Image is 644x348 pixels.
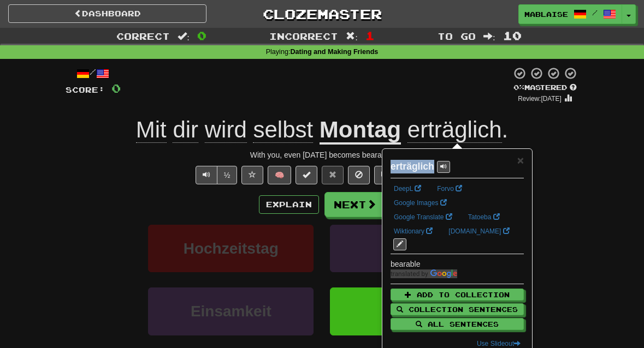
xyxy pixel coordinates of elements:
button: Collection Sentences [391,303,524,315]
a: Wiktionary [391,225,436,237]
span: dir [173,117,198,143]
span: 0 % [513,83,524,92]
div: / [66,67,121,80]
a: Mablaise / [518,4,622,24]
span: erträglich [407,117,502,143]
div: Mastered [511,83,579,93]
strong: Dating and Making Friends [290,48,378,56]
button: Montag [330,287,495,335]
button: ½ [217,166,238,184]
a: Forvo [434,183,465,195]
span: Score: [66,85,105,94]
span: wird [205,117,247,143]
div: bearable [391,259,524,269]
span: 10 [503,29,522,42]
button: Hochzeitstag [148,225,314,272]
button: Dienstag [330,225,495,272]
strong: erträglich [391,161,434,172]
span: : [346,32,358,41]
button: Next [324,192,386,217]
span: 1 [365,29,375,42]
button: Einsamkeit [148,287,314,335]
a: Clozemaster [223,4,421,23]
a: DeepL [391,183,424,195]
button: Reset to 0% Mastered (alt+r) [322,166,344,184]
span: To go [438,31,476,41]
small: Review: [DATE] [518,95,562,103]
span: Einsamkeit [191,303,271,320]
span: 0 [111,81,121,95]
a: Google Translate [391,211,456,223]
span: Incorrect [269,31,338,41]
span: Mablaise [524,9,568,19]
span: selbst [253,117,313,143]
span: Dienstag [381,240,445,257]
span: Hochzeitstag [184,240,279,257]
span: Correct [116,31,170,41]
button: Close [517,154,524,166]
button: Play sentence audio (ctl+space) [196,166,217,184]
span: . [401,117,508,143]
a: Google Images [391,197,450,209]
img: Color short [391,269,457,278]
a: [DOMAIN_NAME] [445,225,512,237]
span: 0 [197,29,206,42]
span: Mit [136,117,167,143]
button: edit links [393,238,406,250]
a: Dashboard [8,4,206,23]
button: Explain [259,195,319,214]
div: With you, even [DATE] becomes bearable. [66,149,579,160]
button: Discuss sentence (alt+u) [374,166,396,184]
span: / [592,9,598,16]
button: All Sentences [391,318,524,330]
a: Tatoeba [465,211,503,223]
button: Ignore sentence (alt+i) [348,166,370,184]
button: 🧠 [268,166,291,184]
span: : [178,32,190,41]
button: Set this sentence to 100% Mastered (alt+m) [296,166,317,184]
button: Favorite sentence (alt+f) [241,166,263,184]
button: Add to Collection [391,289,524,301]
span: : [483,32,495,41]
div: Text-to-speech controls [193,166,238,184]
span: × [517,154,524,166]
u: Montag [320,117,401,145]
